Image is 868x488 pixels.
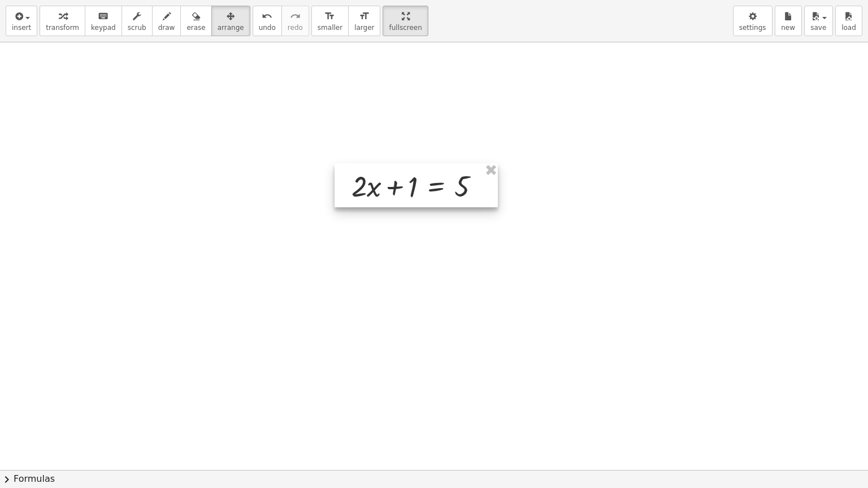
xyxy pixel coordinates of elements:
[218,24,244,32] span: arrange
[733,6,772,36] button: settings
[348,6,380,36] button: format_sizelarger
[739,24,766,32] span: settings
[804,6,833,36] button: save
[40,6,85,36] button: transform
[85,6,122,36] button: keyboardkeypad
[262,10,272,23] i: undo
[841,24,856,32] span: load
[835,6,862,36] button: load
[158,24,175,32] span: draw
[318,24,342,32] span: smaller
[253,6,282,36] button: undoundo
[46,24,79,32] span: transform
[781,24,795,32] span: new
[324,10,335,23] i: format_size
[152,6,181,36] button: draw
[383,6,428,36] button: fullscreen
[810,24,826,32] span: save
[186,24,205,32] span: erase
[389,24,422,32] span: fullscreen
[180,6,211,36] button: erase
[290,10,301,23] i: redo
[211,6,250,36] button: arrange
[259,24,276,32] span: undo
[121,6,153,36] button: scrub
[354,24,374,32] span: larger
[98,10,108,23] i: keyboard
[775,6,802,36] button: new
[128,24,146,32] span: scrub
[6,6,37,36] button: insert
[311,6,349,36] button: format_sizesmaller
[12,24,31,32] span: insert
[288,24,303,32] span: redo
[91,24,116,32] span: keypad
[359,10,370,23] i: format_size
[281,6,309,36] button: redoredo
